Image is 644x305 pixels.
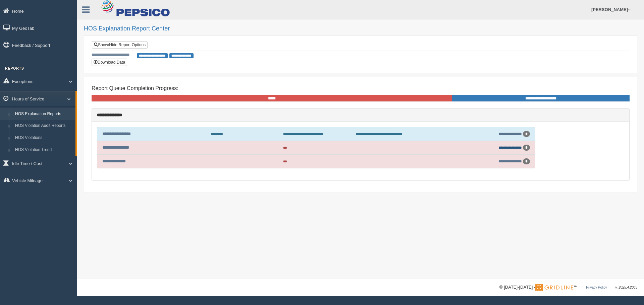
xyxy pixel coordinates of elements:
span: v. 2025.4.2063 [615,286,637,289]
img: Gridline [535,284,573,291]
button: Download Data [92,59,127,66]
div: © [DATE]-[DATE] - ™ [499,284,637,291]
h4: Report Queue Completion Progress: [92,85,630,91]
a: HOS Explanation Reports [12,108,75,120]
h2: HOS Explanation Report Center [84,25,637,32]
a: HOS Violation Trend [12,144,75,156]
a: HOS Violation Audit Reports [12,120,75,132]
a: Show/Hide Report Options [92,41,148,49]
a: HOS Violations [12,132,75,144]
a: Privacy Policy [586,286,607,289]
